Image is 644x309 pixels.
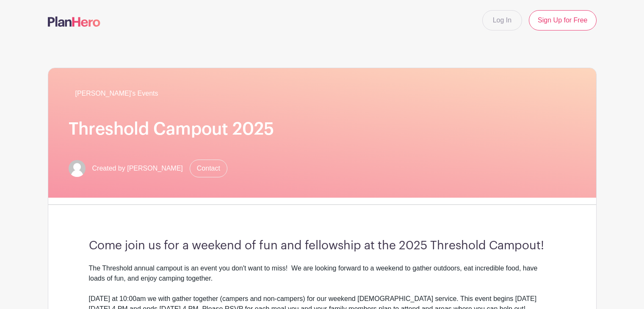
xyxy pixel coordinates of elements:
a: Log In [482,10,522,30]
span: Created by [PERSON_NAME] [92,163,183,174]
a: Contact [190,160,227,177]
img: logo-507f7623f17ff9eddc593b1ce0a138ce2505c220e1c5a4e2b4648c50719b7d32.svg [48,17,100,27]
div: The Threshold annual campout is an event you don't want to miss! We are looking forward to a week... [89,263,556,294]
a: Sign Up for Free [529,10,596,30]
h3: Come join us for a weekend of fun and fellowship at the 2025 Threshold Campout! [89,239,556,253]
h1: Threshold Campout 2025 [69,119,576,139]
span: [PERSON_NAME]'s Events [75,88,158,99]
img: default-ce2991bfa6775e67f084385cd625a349d9dcbb7a52a09fb2fda1e96e2d18dcdb.png [69,160,86,177]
